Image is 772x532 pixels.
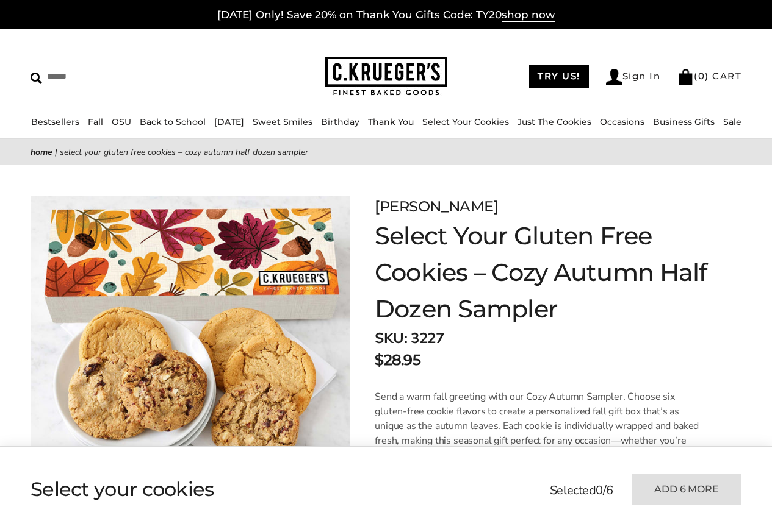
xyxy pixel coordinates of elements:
a: Select Your Cookies [422,116,509,127]
img: Search [31,73,42,84]
p: [PERSON_NAME] [375,196,741,218]
a: Fall [88,116,103,127]
a: Sign In [606,69,661,85]
a: Home [31,146,52,158]
a: TRY US! [529,65,589,88]
a: Back to School [140,116,206,127]
a: Occasions [600,116,644,127]
span: | [55,146,57,158]
img: Select Your Gluten Free Cookies – Cozy Autumn Half Dozen Sampler [31,196,350,515]
a: [DATE] [214,116,244,127]
span: 6 [606,482,613,498]
a: Bestsellers [31,116,79,127]
span: shop now [502,9,555,22]
a: Thank You [368,116,414,127]
a: Sale [723,116,741,127]
p: Send a warm fall greeting with our Cozy Autumn Sampler. Choose six gluten-free cookie flavors to ... [375,389,709,463]
button: Add 6 more [632,474,741,505]
h1: Select Your Gluten Free Cookies – Cozy Autumn Half Dozen Sampler [375,218,741,327]
a: Business Gifts [653,116,715,127]
a: OSU [112,116,131,127]
a: Sweet Smiles [253,116,312,127]
nav: breadcrumbs [31,145,741,159]
span: 0 [596,482,603,498]
img: Account [606,69,622,85]
span: 0 [698,70,705,82]
input: Search [31,67,193,86]
a: Birthday [321,116,359,127]
span: Select Your Gluten Free Cookies – Cozy Autumn Half Dozen Sampler [60,146,308,158]
a: Just The Cookies [518,116,591,127]
strong: SKU: [375,328,407,348]
img: C.KRUEGER'S [325,57,447,96]
p: Selected / [550,481,613,500]
span: 3227 [411,328,444,348]
a: [DATE] Only! Save 20% on Thank You Gifts Code: TY20shop now [217,9,555,22]
a: (0) CART [677,70,741,82]
img: Bag [677,69,694,85]
p: $28.95 [375,349,420,371]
